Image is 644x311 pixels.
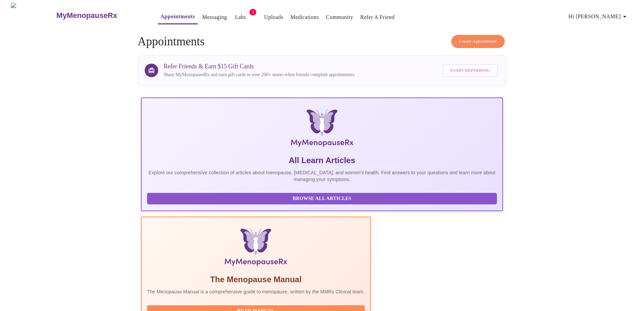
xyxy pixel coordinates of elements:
span: Browse All Articles [154,195,490,203]
img: MyMenopauseRx Logo [201,109,443,150]
img: MyMenopauseRx Logo [11,3,55,28]
a: MyMenopauseRx [55,4,144,27]
a: Labs [235,13,246,22]
button: Messaging [199,10,230,24]
button: Create Appointment [451,35,505,48]
h5: The Menopause Manual [147,274,365,285]
a: Medications [290,13,319,22]
p: Explore our comprehensive collection of articles about menopause, [MEDICAL_DATA], and women's hea... [147,169,497,183]
button: Appointments [158,10,198,24]
h3: Refer Friends & Earn $15 Gift Cards [164,63,354,70]
a: Uploads [264,13,283,22]
a: Browse All Articles [147,195,499,201]
button: Browse All Articles [147,193,497,205]
span: Start Referring [450,67,490,74]
span: 1 [249,9,256,16]
a: Start Referring [441,61,499,80]
a: Messaging [202,13,227,22]
h5: All Learn Articles [147,155,497,166]
button: Hi [PERSON_NAME] [566,10,631,23]
button: Labs [230,10,251,24]
button: Refer a Friend [358,10,398,24]
a: Refer a Friend [360,13,395,22]
button: Medications [288,10,321,24]
a: Appointments [161,12,195,21]
img: Menopause Manual [182,228,330,269]
h3: MyMenopauseRx [56,11,117,20]
span: Hi [PERSON_NAME] [569,12,629,21]
span: Create Appointment [459,38,497,45]
p: The Menopause Manual is a comprehensive guide to menopause, written by the MMRx Clinical team. [147,288,365,295]
button: Community [323,10,356,24]
p: Share MyMenopauseRx and earn gift cards to over 200+ stores when friends complete appointments [164,71,354,78]
button: Uploads [261,10,286,24]
h4: Appointments [138,35,506,48]
button: Start Referring [443,64,498,77]
a: Community [326,13,353,22]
